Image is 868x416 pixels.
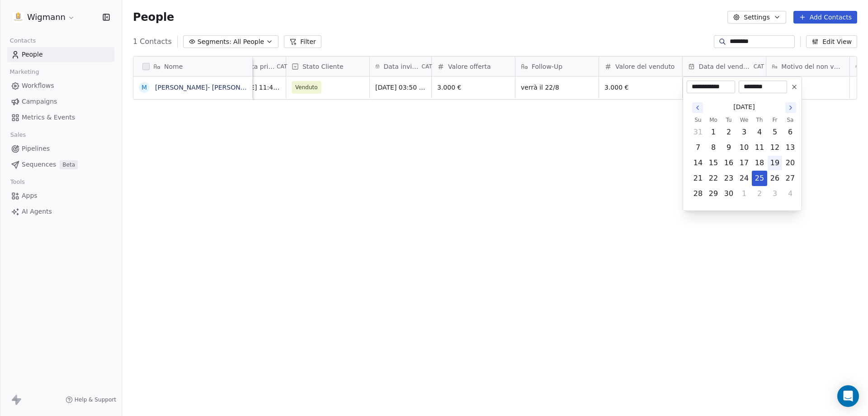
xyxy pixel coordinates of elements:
[691,156,705,170] button: Sunday, September 14th, 2025
[706,186,721,201] button: Monday, September 29th, 2025
[737,156,751,170] button: Wednesday, September 17th, 2025
[706,115,721,124] th: Monday
[752,171,767,186] button: Today, Thursday, September 25th, 2025, selected
[733,102,755,112] span: [DATE]
[783,171,797,186] button: Saturday, September 27th, 2025
[783,115,798,124] th: Saturday
[767,115,783,124] th: Friday
[691,125,705,139] button: Sunday, August 31st, 2025
[706,171,721,186] button: Monday, September 22nd, 2025
[768,156,782,170] button: Friday, September 19th, 2025
[706,156,721,170] button: Monday, September 15th, 2025
[783,125,797,139] button: Saturday, September 6th, 2025
[722,125,736,139] button: Tuesday, September 2nd, 2025
[737,125,751,139] button: Wednesday, September 3rd, 2025
[783,186,797,201] button: Saturday, October 4th, 2025
[785,102,796,113] button: Go to the Next Month
[691,140,705,155] button: Sunday, September 7th, 2025
[691,171,705,186] button: Sunday, September 21st, 2025
[752,140,767,155] button: Thursday, September 11th, 2025
[737,171,751,186] button: Wednesday, September 24th, 2025
[722,140,736,155] button: Tuesday, September 9th, 2025
[722,156,736,170] button: Tuesday, September 16th, 2025
[722,186,736,201] button: Tuesday, September 30th, 2025
[690,115,706,124] th: Sunday
[737,140,751,155] button: Wednesday, September 10th, 2025
[722,171,736,186] button: Tuesday, September 23rd, 2025
[783,156,797,170] button: Saturday, September 20th, 2025
[768,171,782,186] button: Friday, September 26th, 2025
[768,125,782,139] button: Friday, September 5th, 2025
[752,125,767,139] button: Thursday, September 4th, 2025
[752,115,767,124] th: Thursday
[690,115,798,201] table: September 2025
[691,186,705,201] button: Sunday, September 28th, 2025
[706,140,721,155] button: Monday, September 8th, 2025
[706,125,721,139] button: Monday, September 1st, 2025
[736,115,752,124] th: Wednesday
[783,140,797,155] button: Saturday, September 13th, 2025
[737,186,751,201] button: Wednesday, October 1st, 2025
[692,102,703,113] button: Go to the Previous Month
[752,186,767,201] button: Thursday, October 2nd, 2025
[752,156,767,170] button: Thursday, September 18th, 2025
[721,115,736,124] th: Tuesday
[768,140,782,155] button: Friday, September 12th, 2025
[768,186,782,201] button: Friday, October 3rd, 2025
